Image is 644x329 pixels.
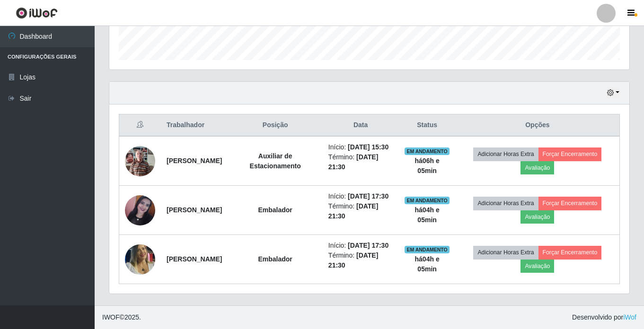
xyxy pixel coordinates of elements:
[328,142,393,152] li: Início:
[328,201,393,221] li: Término:
[623,313,636,321] a: iWof
[415,206,440,224] strong: há 04 h e 05 min
[456,114,620,137] th: Opções
[348,143,388,151] time: [DATE] 15:30
[572,312,636,322] span: Desenvolvido por
[167,157,222,164] strong: [PERSON_NAME]
[102,312,141,322] span: © 2025 .
[405,197,450,204] span: EM ANDAMENTO
[328,152,393,172] li: Término:
[161,114,228,137] th: Trabalhador
[102,313,120,321] span: IWOF
[328,241,393,251] li: Início:
[348,242,388,249] time: [DATE] 17:30
[323,114,399,137] th: Data
[250,152,301,170] strong: Auxiliar de Estacionamento
[473,147,538,161] button: Adicionar Horas Extra
[520,260,554,273] button: Avaliação
[405,147,450,155] span: EM ANDAMENTO
[473,197,538,210] button: Adicionar Horas Extra
[258,255,292,263] strong: Embalador
[228,114,322,137] th: Posição
[258,206,292,214] strong: Embalador
[520,161,554,174] button: Avaliação
[328,191,393,201] li: Início:
[16,7,58,19] img: CoreUI Logo
[415,255,440,273] strong: há 04 h e 05 min
[125,141,155,181] img: 1753363159449.jpeg
[125,237,155,281] img: 1733239406405.jpeg
[538,197,602,210] button: Forçar Encerramento
[328,251,393,270] li: Término:
[167,255,222,263] strong: [PERSON_NAME]
[473,246,538,259] button: Adicionar Horas Extra
[167,206,222,214] strong: [PERSON_NAME]
[415,157,440,174] strong: há 06 h e 05 min
[398,114,455,137] th: Status
[405,246,450,253] span: EM ANDAMENTO
[125,195,155,225] img: 1752499690681.jpeg
[538,246,602,259] button: Forçar Encerramento
[538,147,602,161] button: Forçar Encerramento
[520,210,554,224] button: Avaliação
[348,192,388,200] time: [DATE] 17:30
